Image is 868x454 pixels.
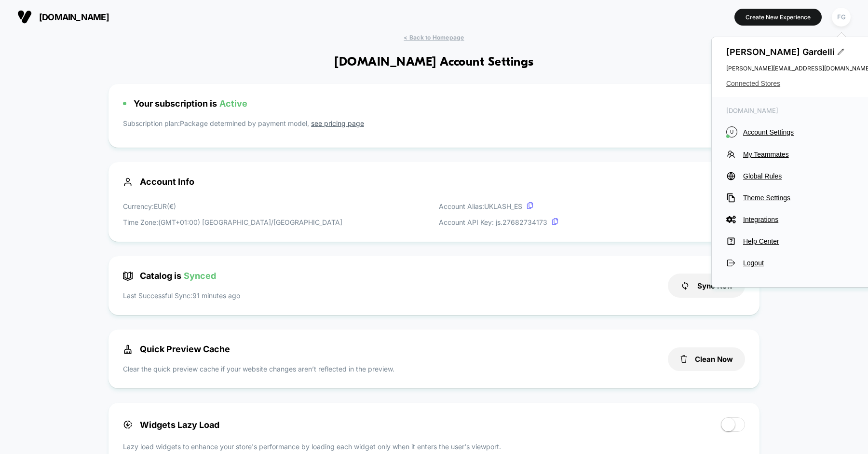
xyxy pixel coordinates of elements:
span: Quick Preview Cache [123,344,230,354]
p: Clear the quick preview cache if your website changes aren’t reflected in the preview. [123,364,394,374]
div: FG [832,8,851,27]
span: Catalog is [123,271,216,281]
button: Sync Now [668,274,745,298]
p: Subscription plan: Package determined by payment model, [123,118,745,133]
span: Account Info [123,177,745,187]
a: see pricing page [311,119,364,127]
p: Currency: EUR ( € ) [123,201,342,211]
button: Create New Experience [734,9,822,26]
span: Widgets Lazy Load [123,420,219,430]
p: Lazy load widgets to enhance your store's performance by loading each widget only when it enters ... [123,441,745,452]
span: [DOMAIN_NAME] [39,12,109,22]
span: Synced [184,271,216,281]
h1: [DOMAIN_NAME] Account Settings [334,55,533,69]
i: U [726,126,737,138]
p: Account API Key: js. 27682734173 [439,217,558,227]
p: Time Zone: (GMT+01:00) [GEOGRAPHIC_DATA]/[GEOGRAPHIC_DATA] [123,217,342,227]
p: Account Alias: UKLASH_ES [439,201,558,211]
span: Active [219,98,247,109]
span: Your subscription is [134,98,247,109]
button: Clean Now [668,347,745,371]
p: Last Successful Sync: 91 minutes ago [123,290,240,301]
span: < Back to Homepage [404,34,464,41]
button: [DOMAIN_NAME] [14,9,112,25]
button: FG [829,7,854,27]
img: Visually logo [17,10,32,24]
